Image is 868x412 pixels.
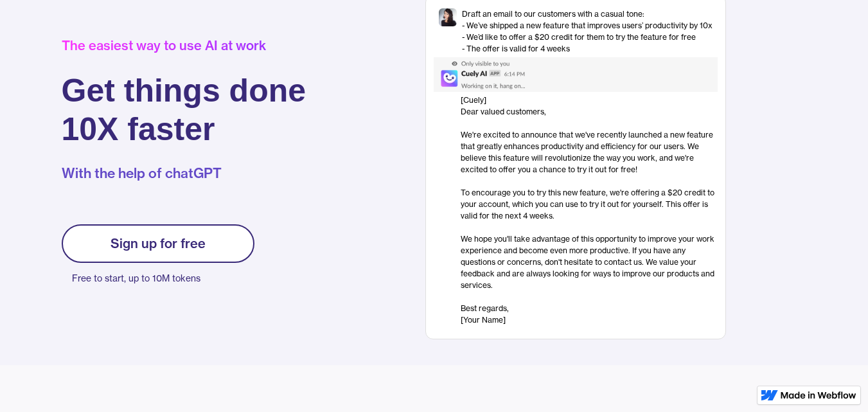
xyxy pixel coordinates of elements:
[62,164,306,183] p: With the help of chatGPT
[781,391,856,399] img: Made in Webflow
[62,224,254,263] a: Sign up for free
[462,8,713,55] div: Draft an email to our customers with a casual tone: - We’ve shipped a new feature that improves u...
[461,94,718,326] div: [Cuely] Dear valued customers, ‍ We're excited to announce that we've recently launched a new fea...
[62,71,306,148] h1: Get things done 10X faster
[111,236,206,251] div: Sign up for free
[72,269,254,287] p: Free to start, up to 10M tokens
[62,38,306,53] div: The easiest way to use AI at work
